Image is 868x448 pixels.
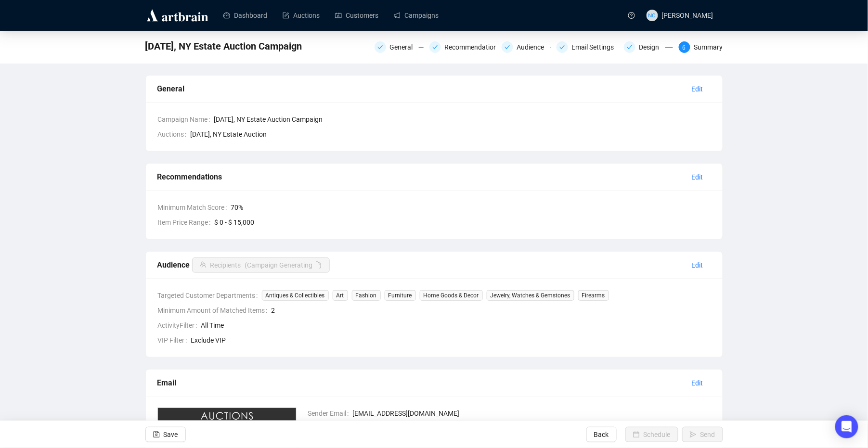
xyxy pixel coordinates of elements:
[158,217,215,228] span: Item Price Range
[158,114,214,125] span: Campaign Name
[679,41,723,53] div: 6Summary
[375,41,424,53] div: General
[835,415,858,438] div: Open Intercom Messenger
[158,305,272,316] span: Minimum Amount of Matched Items
[145,38,302,54] span: October 9th 2025, NY Estate Auction Campaign
[559,44,565,50] span: check
[191,335,711,346] span: Exclude VIP
[164,421,178,448] span: Save
[157,260,330,269] span: Audience
[333,290,348,301] span: Art
[682,427,723,442] button: Send
[628,12,635,19] span: question-circle
[215,217,711,228] span: $ 0 - $ 15,000
[201,320,711,331] span: All Time
[557,41,618,53] div: Email Settings
[692,378,703,388] span: Edit
[153,431,160,438] span: save
[692,260,703,270] span: Edit
[684,375,711,391] button: Edit
[648,11,656,20] span: NC
[214,114,711,125] span: [DATE], NY Estate Auction Campaign
[157,377,684,389] div: Email
[262,290,329,301] span: Antiques & Collectibles
[625,427,678,442] button: Schedule
[377,44,383,50] span: check
[505,44,510,50] span: check
[272,305,711,316] span: 2
[158,290,262,301] span: Targeted Customer Departments
[191,129,267,140] span: [DATE], NY Estate Auction
[624,41,673,53] div: Design
[385,290,416,301] span: Furniture
[223,3,267,28] a: Dashboard
[684,257,711,273] button: Edit
[662,12,713,19] span: [PERSON_NAME]
[308,408,352,419] span: Sender Email
[627,44,633,50] span: check
[445,41,507,53] div: Recommendations
[502,41,551,53] div: Audience
[487,290,574,301] span: Jewelry, Watches & Gemstones
[517,41,550,53] div: Audience
[335,3,378,28] a: Customers
[420,290,483,301] span: Home Goods & Decor
[157,83,684,95] div: General
[683,44,686,51] span: 6
[157,171,684,183] div: Recommendations
[594,421,609,448] span: Back
[639,41,665,53] div: Design
[586,427,617,442] button: Back
[394,3,439,28] a: Campaigns
[192,257,330,273] button: Recipients(Campaign Generatingloading)
[390,41,419,53] div: General
[578,290,609,301] span: Firearms
[283,3,320,28] a: Auctions
[145,427,186,442] button: Save
[692,84,703,94] span: Edit
[692,172,703,182] span: Edit
[158,129,191,140] span: Auctions
[432,44,438,50] span: check
[352,408,711,419] span: [EMAIL_ADDRESS][DOMAIN_NAME]
[572,41,620,53] div: Email Settings
[429,41,496,53] div: Recommendations
[684,169,711,185] button: Edit
[158,202,231,213] span: Minimum Match Score
[158,320,201,331] span: ActivityFilter
[694,41,723,53] div: Summary
[684,81,711,97] button: Edit
[352,290,381,301] span: Fashion
[158,335,191,346] span: VIP Filter
[145,8,210,23] img: logo
[231,202,711,213] span: 70 %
